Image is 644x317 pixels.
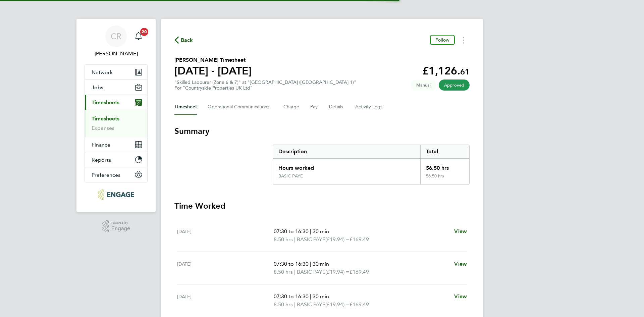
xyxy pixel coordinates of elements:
[274,301,293,308] span: 8.50 hrs
[85,152,147,167] button: Reports
[140,28,148,36] span: 20
[111,226,130,231] span: Engage
[92,115,119,122] a: Timesheets
[283,99,300,115] button: Charge
[274,293,309,300] span: 07:30 to 16:30
[102,220,130,233] a: Powered byEngage
[454,228,467,234] span: View
[350,301,369,308] span: £169.49
[310,99,318,115] button: Pay
[174,126,470,137] h3: Summary
[273,145,470,184] div: Summary
[177,227,274,244] div: [DATE]
[111,32,121,41] span: CR
[325,269,350,275] span: (£19.94) =
[439,80,470,91] span: This timesheet has been approved.
[85,65,147,80] button: Network
[274,261,309,267] span: 07:30 to 16:30
[92,99,119,106] span: Timesheets
[454,293,467,300] span: View
[174,85,356,91] div: For "Countryside Properties UK Ltd"
[208,99,273,115] button: Operational Communications
[132,25,145,47] a: 20
[181,36,193,44] span: Back
[313,228,329,234] span: 30 min
[325,301,350,308] span: (£19.94) =
[420,173,469,184] div: 56.50 hrs
[458,35,470,45] button: Timesheets Menu
[174,80,356,91] div: "Skilled Labourer (Zone 6 & 7)" at "[GEOGRAPHIC_DATA] ([GEOGRAPHIC_DATA] 1)"
[85,137,147,152] button: Finance
[85,110,147,137] div: Timesheets
[92,84,103,91] span: Jobs
[294,236,296,243] span: |
[85,167,147,182] button: Preferences
[98,189,134,200] img: northbuildrecruit-logo-retina.png
[422,64,470,77] app-decimal: £1,126.
[177,260,274,276] div: [DATE]
[355,99,383,115] button: Activity Logs
[310,228,311,234] span: |
[85,80,147,95] button: Jobs
[460,67,470,76] span: 61
[85,189,148,200] a: Go to home page
[85,25,148,58] a: CR[PERSON_NAME]
[273,145,420,158] div: Description
[274,236,293,243] span: 8.50 hrs
[92,142,110,148] span: Finance
[92,157,111,163] span: Reports
[310,293,311,300] span: |
[174,36,193,44] button: Back
[294,269,296,275] span: |
[350,269,369,275] span: £169.49
[420,159,469,173] div: 56.50 hrs
[278,173,303,179] div: BASIC PAYE
[454,260,467,268] a: View
[92,172,120,178] span: Preferences
[420,145,469,158] div: Total
[430,35,455,45] button: Follow
[329,99,344,115] button: Details
[325,236,350,243] span: (£19.94) =
[273,159,420,173] div: Hours worked
[111,220,130,226] span: Powered by
[454,261,467,267] span: View
[310,261,311,267] span: |
[454,293,467,301] a: View
[435,37,449,43] span: Follow
[313,293,329,300] span: 30 min
[350,236,369,243] span: £169.49
[76,19,156,212] nav: Main navigation
[174,64,252,77] h1: [DATE] - [DATE]
[454,227,467,235] a: View
[174,56,252,64] h2: [PERSON_NAME] Timesheet
[92,69,113,75] span: Network
[274,269,293,275] span: 8.50 hrs
[411,80,436,91] span: This timesheet was manually created.
[274,228,309,234] span: 07:30 to 16:30
[85,50,148,58] span: Callum Riley
[313,261,329,267] span: 30 min
[297,268,325,276] span: BASIC PAYE
[92,125,114,131] a: Expenses
[297,301,325,309] span: BASIC PAYE
[294,301,296,308] span: |
[174,99,197,115] button: Timesheet
[174,201,470,211] h3: Time Worked
[85,95,147,110] button: Timesheets
[297,235,325,244] span: BASIC PAYE
[177,293,274,309] div: [DATE]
